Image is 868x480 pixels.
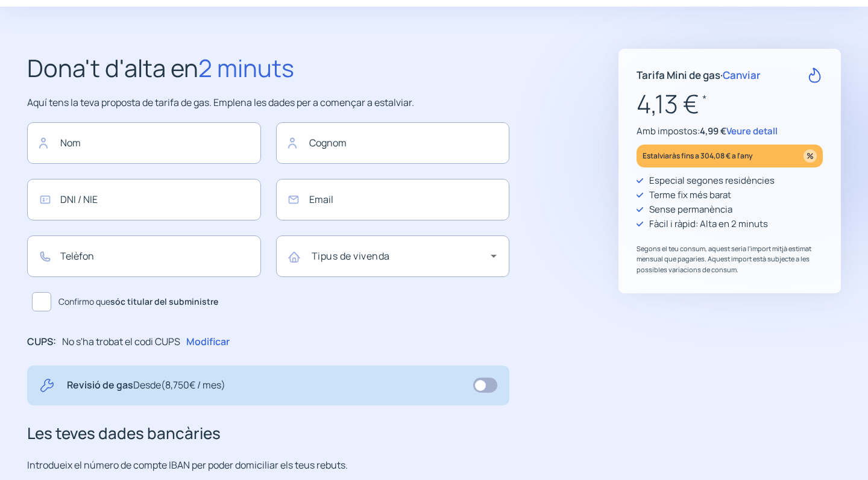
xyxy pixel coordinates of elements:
[27,458,509,473] p: Introdueix el número de compte IBAN per poder domiciliar els teus rebuts.
[807,67,823,83] img: rate-G.svg
[649,202,732,217] p: Sense permanència
[27,95,509,111] p: Aquí tens la teva proposta de tarifa de gas. Emplena les dades per a començar a estalviar.
[312,249,390,263] mat-label: Tipus de vivenda
[637,67,761,83] p: Tarifa Mini de gas ·
[27,334,56,350] p: CUPS:
[186,334,230,350] p: Modificar
[110,296,218,307] b: sóc titular del subministre
[198,51,294,84] span: 2 minuts
[133,378,225,391] span: Desde (8,750€ / mes)
[649,217,768,231] p: Fàcil i ràpid: Alta en 2 minuts
[700,125,726,137] span: 4,99 €
[637,124,823,139] p: Amb impostos:
[58,295,218,308] span: Confirmo que
[27,49,509,87] h2: Dona't d'alta en
[637,84,823,124] p: 4,13 €
[643,149,753,163] p: Estalviaràs fins a 304,08 € a l'any
[62,334,180,350] p: No s'ha trobat el codi CUPS
[637,243,823,275] p: Segons el teu consum, aquest seria l'import mitjà estimat mensual que pagaries. Aquest import est...
[726,125,778,137] span: Veure detall
[804,149,817,163] img: percentage_icon.svg
[39,378,55,393] img: tool.svg
[723,68,761,82] span: Canviar
[649,188,731,202] p: Terme fix més barat
[649,173,775,188] p: Especial segones residències
[27,421,509,446] h3: Les teves dades bancàries
[67,378,225,393] p: Revisió de gas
